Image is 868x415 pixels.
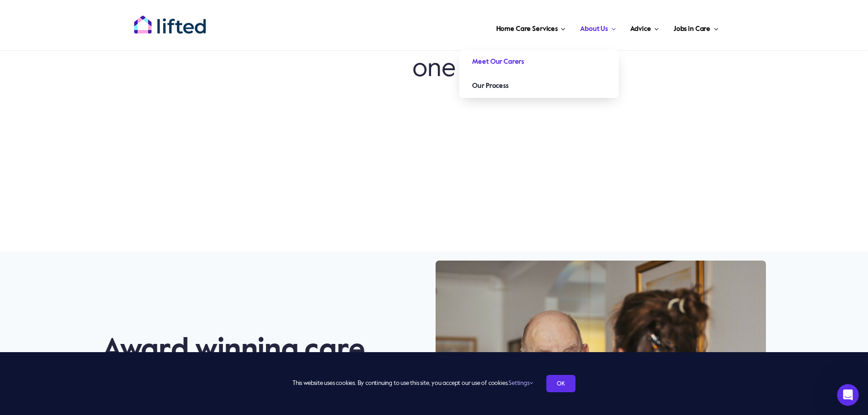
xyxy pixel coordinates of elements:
span: This website uses cookies. By continuing to use this site, you accept our use of cookies. [293,376,533,391]
a: Jobs in Care [671,14,721,41]
span: Jobs in Care [673,22,710,36]
a: Settings [508,380,533,386]
a: OK [546,375,575,392]
a: Meet Our Carers [459,50,619,74]
iframe: Intercom live chat [837,384,859,406]
a: lifted-logo [134,15,206,24]
span: Our Process [472,79,508,93]
h1: Award winning care at home [102,332,379,405]
span: Meet Our Carers [472,55,524,69]
span: About Us [580,22,608,36]
span: Advice [630,22,651,36]
span: Home Care Services [496,22,558,36]
a: Home Care Services [493,14,569,41]
nav: Main Menu [236,14,721,41]
a: Advice [627,14,661,41]
a: Our Process [459,74,619,98]
a: About Us [577,14,618,41]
